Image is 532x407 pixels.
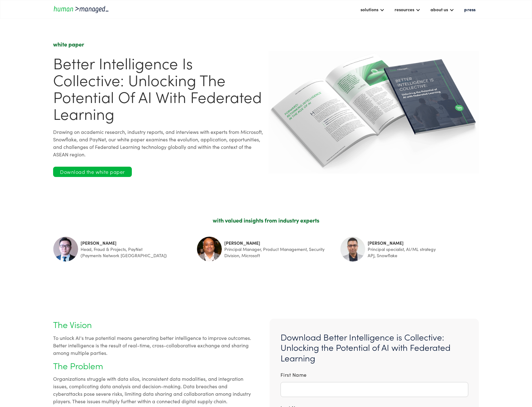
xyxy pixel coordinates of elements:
p: Organizations struggle with data silos, inconsistent data modalities, and integration issues, com... [53,375,256,405]
h1: Better Intelligence is Collective: Unlocking the Potential of AI with Federated Learning [53,54,263,122]
a: press [461,4,479,15]
div: with valued insights from industry experts [213,217,319,224]
div: resources [391,4,424,15]
p: The Vision [53,319,92,330]
label: First Name [281,371,468,378]
p: To unlock AI's true potential means generating better intelligence to improve outcomes. Better in... [53,334,256,356]
div: solutions [357,4,388,15]
div: Principal specialist, AI/ML strategy APJ, Snowflake [368,246,436,258]
p: The Problem [53,360,103,371]
div: about us [430,6,448,13]
div: white paper [53,41,263,48]
strong: [PERSON_NAME] [81,240,117,246]
div: about us [427,4,457,15]
div: solutions [360,6,378,13]
a: Download the white paper [53,167,132,177]
strong: [PERSON_NAME] [368,240,404,246]
div: Head, Fraud & Projects, PayNet (Payments Network [GEOGRAPHIC_DATA]) [81,246,167,258]
div: resources [395,6,414,13]
div: Principal Manager, Product Management, Security Division, Microsoft [224,246,335,258]
a: home [53,5,109,13]
strong: [PERSON_NAME] [224,240,260,246]
h3: Download Better Intelligence is Collective: Unlocking the Potential of AI with Federated Learning [281,332,468,363]
div: Drawing on academic research, industry reports, and interviews with experts from Microsoft, Snowf... [53,128,263,158]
